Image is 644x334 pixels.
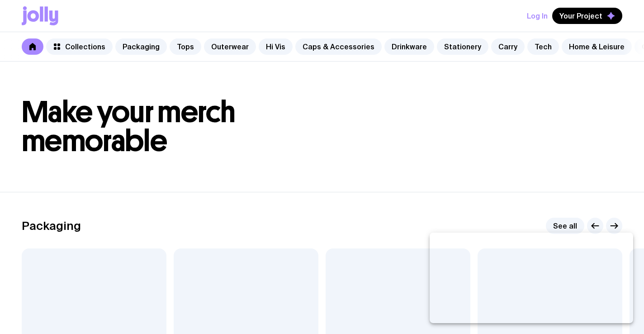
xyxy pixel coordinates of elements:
[259,38,293,55] a: Hi Vis
[562,38,632,55] a: Home & Leisure
[170,38,201,55] a: Tops
[65,42,105,51] span: Collections
[437,38,488,55] a: Stationery
[527,8,548,24] button: Log In
[546,218,584,234] a: See all
[491,38,525,55] a: Carry
[204,38,256,55] a: Outerwear
[559,11,602,20] span: Your Project
[115,38,167,55] a: Packaging
[46,38,113,55] a: Collections
[552,8,622,24] button: Your Project
[384,38,434,55] a: Drinkware
[22,94,236,159] span: Make your merch memorable
[295,38,382,55] a: Caps & Accessories
[527,38,559,55] a: Tech
[22,219,81,233] h2: Packaging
